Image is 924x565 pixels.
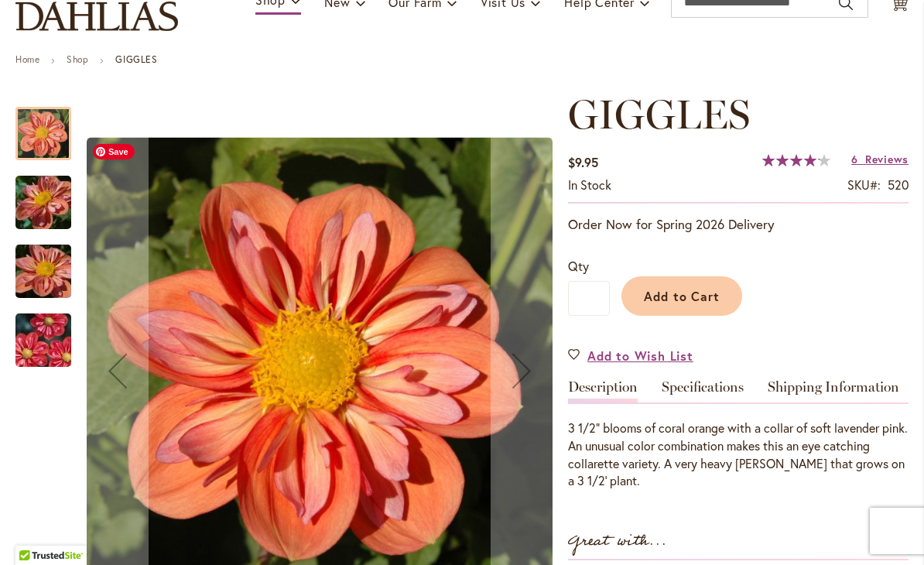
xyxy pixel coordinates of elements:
[644,288,720,304] span: Add to Cart
[851,152,858,166] span: 6
[15,298,71,367] div: GIGGLES
[568,529,667,554] strong: Great with...
[568,380,638,402] a: Description
[15,160,87,229] div: GIGGLES
[568,215,909,234] p: Order Now for Spring 2026 Delivery
[15,53,39,65] a: Home
[847,176,881,193] strong: SKU
[762,154,830,166] div: 84%
[15,229,87,298] div: GIGGLES
[568,419,909,490] div: 3 1/2" blooms of coral orange with a collar of soft lavender pink. An unusual color combination m...
[568,154,598,170] span: $9.95
[115,53,157,65] strong: GIGGLES
[888,176,909,194] div: 520
[568,258,589,274] span: Qty
[865,152,909,166] span: Reviews
[568,380,909,490] div: Detailed Product Info
[568,347,693,365] a: Add to Wish List
[662,380,744,402] a: Specifications
[12,510,55,553] iframe: Launch Accessibility Center
[568,90,750,139] span: GIGGLES
[93,144,135,159] span: Save
[67,53,88,65] a: Shop
[851,152,909,166] a: 6 Reviews
[621,276,742,316] button: Add to Cart
[15,91,87,160] div: GIGGLES
[768,380,899,402] a: Shipping Information
[568,176,611,194] div: Availability
[587,347,693,365] span: Add to Wish List
[568,176,611,193] span: In stock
